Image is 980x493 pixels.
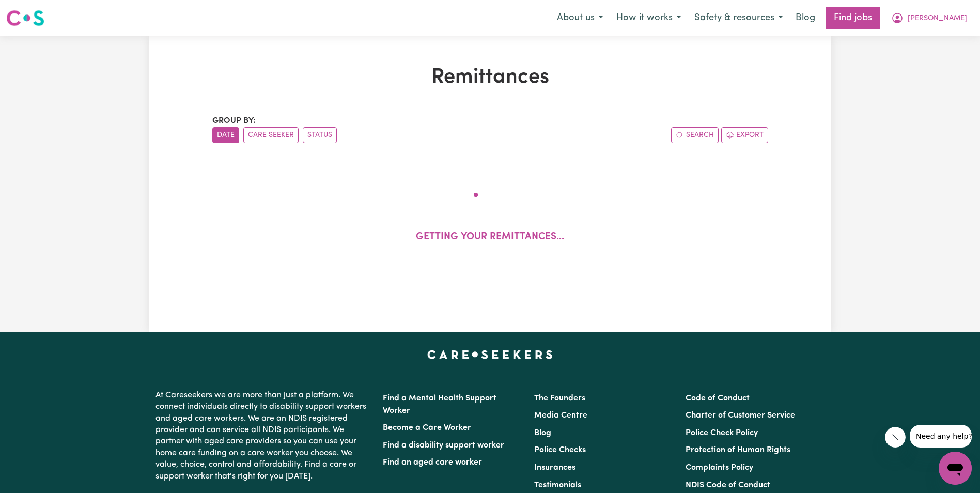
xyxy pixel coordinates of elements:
a: Insurances [534,464,575,472]
button: sort invoices by paid status [303,127,337,143]
button: Export [721,127,768,143]
button: About us [550,7,610,29]
img: Careseekers logo [6,9,44,27]
h1: Remittances [212,65,768,90]
a: Police Checks [534,446,586,454]
a: Protection of Human Rights [686,446,790,454]
a: Code of Conduct [686,394,750,403]
a: Careseekers logo [6,6,44,30]
button: Safety & resources [688,7,789,29]
a: Blog [789,7,821,29]
a: Testimonials [534,481,581,489]
span: Group by: [212,117,256,125]
a: Become a Care Worker [383,424,471,432]
a: Police Check Policy [686,429,758,437]
a: Charter of Customer Service [686,411,795,420]
a: Find an aged care worker [383,458,482,467]
span: Need any help? [6,7,63,16]
p: Getting your remittances... [416,230,564,245]
a: Careseekers home page [427,350,553,359]
a: Find a disability support worker [383,441,504,450]
span: [PERSON_NAME] [908,13,967,24]
button: Search [671,127,719,143]
a: Blog [534,429,551,437]
button: sort invoices by care seeker [243,127,299,143]
iframe: Close message [885,427,906,448]
a: Media Centre [534,411,587,420]
iframe: Button to launch messaging window [939,452,972,485]
a: Find jobs [826,7,880,29]
button: How it works [610,7,688,29]
button: sort invoices by date [212,127,239,143]
p: At Careseekers we are more than just a platform. We connect individuals directly to disability su... [155,386,370,486]
button: My Account [884,7,974,29]
a: NDIS Code of Conduct [686,481,770,489]
a: Find a Mental Health Support Worker [383,394,496,415]
iframe: Message from company [910,425,972,448]
a: The Founders [534,394,585,403]
a: Complaints Policy [686,464,753,472]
